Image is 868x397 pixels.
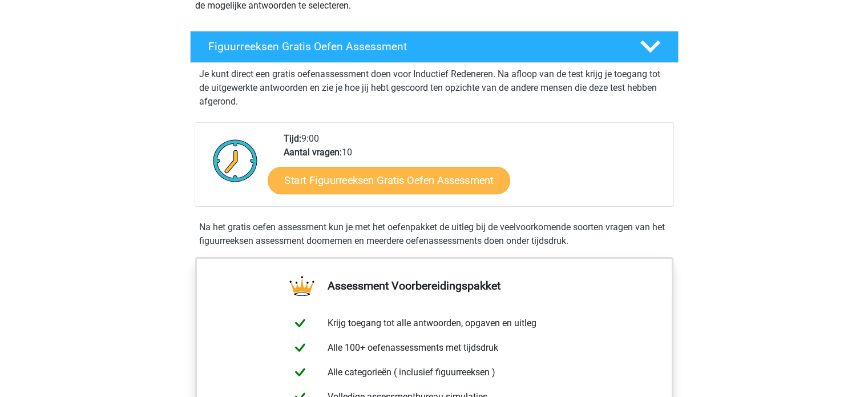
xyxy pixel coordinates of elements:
div: 9:00 10 [275,132,673,206]
p: Je kunt direct een gratis oefenassessment doen voor Inductief Redeneren. Na afloop van de test kr... [199,67,669,109]
b: Aantal vragen: [284,147,342,158]
a: Start Figuurreeksen Gratis Oefen Assessment [268,166,510,194]
img: Klok [207,132,264,189]
div: Na het gratis oefen assessment kun je met het oefenpakket de uitleg bij de veelvoorkomende soorte... [195,220,674,248]
b: Tijd: [284,133,301,144]
h4: Figuurreeksen Gratis Oefen Assessment [208,40,621,53]
a: Figuurreeksen Gratis Oefen Assessment [185,31,683,63]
